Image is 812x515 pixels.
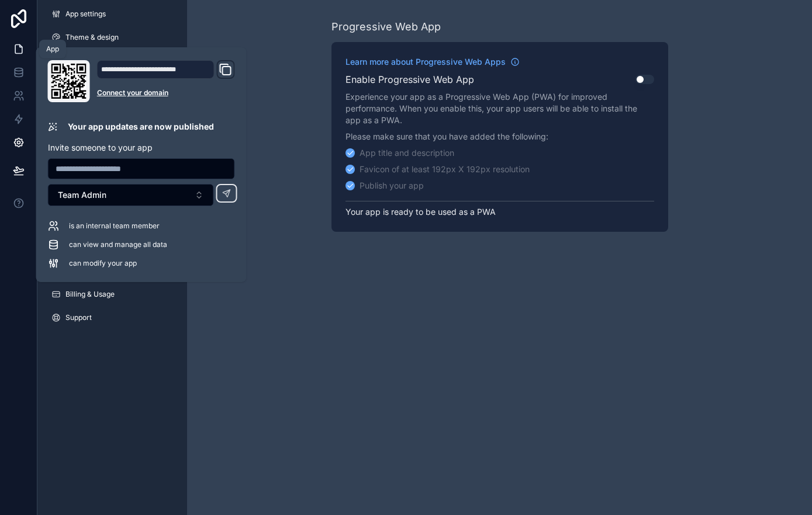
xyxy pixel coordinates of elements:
[97,60,235,102] div: Domain and Custom Link
[331,19,441,35] div: Progressive Web App
[97,88,235,98] a: Connect your domain
[58,189,106,201] span: Team Admin
[48,142,235,154] p: Invite someone to your app
[69,221,160,231] span: is an internal team member
[360,163,530,175] div: Favicon of at least 192px X 192px resolution
[65,313,92,322] span: Support
[68,121,214,133] p: Your app updates are now published
[360,147,454,159] div: App title and description
[345,91,654,126] p: Experience your app as a Progressive Web App (PWA) for improved performance. When you enable this...
[345,131,654,142] p: Please make sure that you have added the following:
[46,44,59,54] div: App
[360,180,424,192] div: Publish your app
[42,28,182,47] a: Theme & design
[345,56,520,68] a: Learn more about Progressive Web Apps
[42,308,182,327] a: Support
[48,184,214,206] button: Select Button
[65,290,115,299] span: Billing & Usage
[69,259,137,268] span: can modify your app
[42,285,182,304] a: Billing & Usage
[69,240,167,249] span: can view and manage all data
[345,72,474,86] h2: Enable Progressive Web App
[42,5,182,23] a: App settings
[345,201,654,218] p: Your app is ready to be used as a PWA
[65,9,106,19] span: App settings
[65,33,119,42] span: Theme & design
[345,56,506,68] span: Learn more about Progressive Web Apps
